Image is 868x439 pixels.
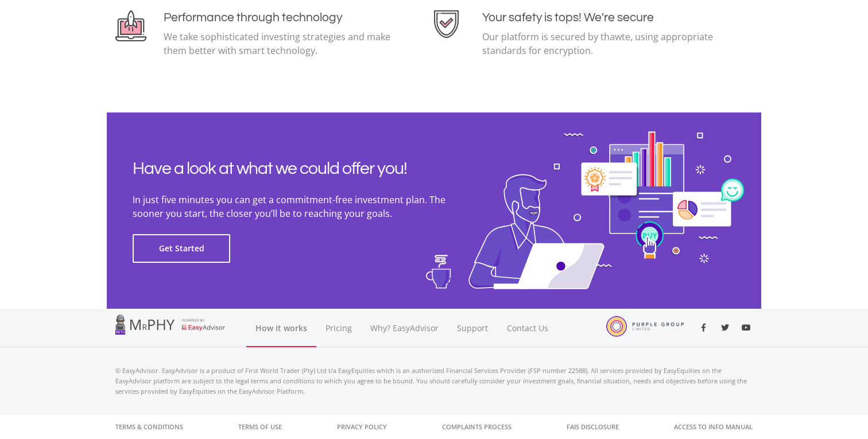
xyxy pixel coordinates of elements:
p: We take sophisticated investing strategies and make them better with smart technology. [164,30,397,57]
button: Get Started [133,234,230,263]
a: Complaints Process [442,415,511,439]
h4: Performance through technology [164,10,397,25]
a: Support [448,309,498,347]
a: FAIS Disclosure [567,415,619,439]
a: Terms & Conditions [115,415,183,439]
a: Contact Us [498,309,559,347]
h2: Have a look at what we could offer you! [133,158,477,179]
p: © EasyAdvisor. EasyAdvisor is a product of First World Trader (Pty) Ltd t/a EasyEquities which is... [115,366,753,397]
a: How it works [246,309,316,347]
a: Terms of Use [238,415,282,439]
h4: Your safety is tops! We're secure [482,10,716,25]
a: Privacy Policy [337,415,387,439]
p: Our platform is secured by thawte, using appropriate standards for encryption. [482,30,716,57]
a: Access to Info Manual [674,415,753,439]
a: Pricing [316,309,361,347]
a: Why? EasyAdvisor [361,309,448,347]
p: In just five minutes you can get a commitment-free investment plan. The sooner you start, the clo... [133,193,477,220]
